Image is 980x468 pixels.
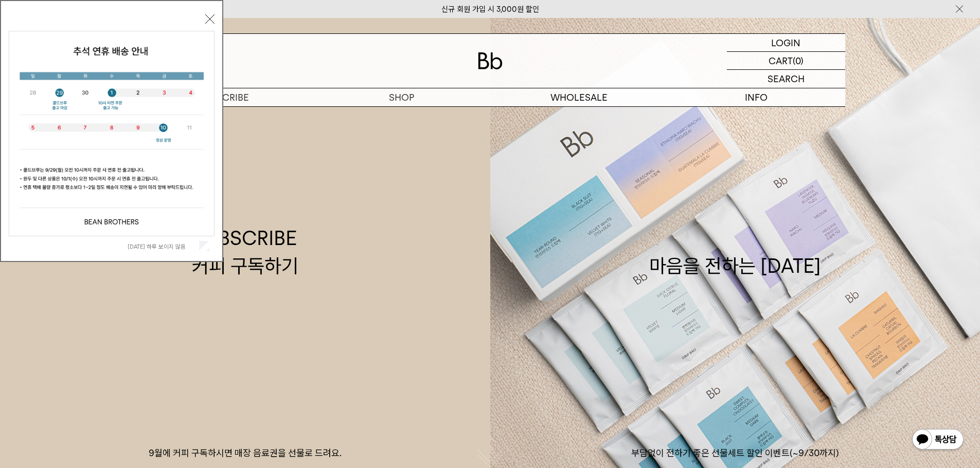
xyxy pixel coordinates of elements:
[9,31,214,236] img: 5e4d662c6b1424087153c0055ceb1a13_140731.jpg
[192,224,298,279] div: SUBSCRIBE 커피 구독하기
[668,88,845,106] p: INFO
[727,52,845,70] a: CART (0)
[478,52,503,69] img: 로고
[769,52,793,69] p: CART
[205,14,215,24] button: 닫기
[793,52,804,69] p: (0)
[768,70,805,88] p: SEARCH
[771,34,800,51] p: LOGIN
[128,243,197,250] label: [DATE] 하루 보이지 않음
[313,88,490,106] a: SHOP
[911,428,965,453] img: 카카오톡 채널 1:1 채팅 버튼
[649,224,821,279] div: 마음을 전하는 [DATE]
[441,5,539,14] a: 신규 회원 가입 시 3,000원 할인
[490,88,668,106] p: WHOLESALE
[727,34,845,52] a: LOGIN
